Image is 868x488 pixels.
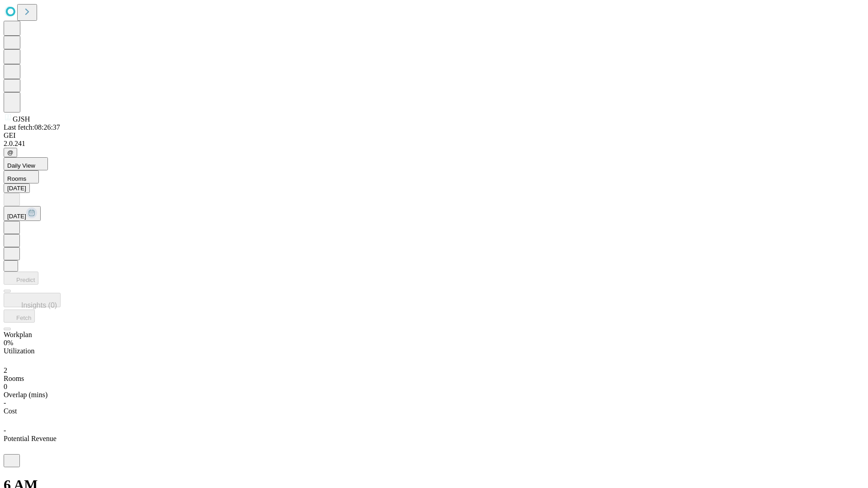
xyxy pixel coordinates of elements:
span: Potential Revenue [4,435,57,442]
span: Workplan [4,331,32,338]
span: Rooms [7,175,26,182]
span: 0 [4,383,7,390]
span: [DATE] [7,213,26,220]
span: Daily View [7,162,35,169]
button: Rooms [4,170,39,183]
div: 2.0.241 [4,140,864,148]
span: 0% [4,339,13,347]
span: GJSH [13,115,30,123]
span: 2 [4,366,7,374]
button: Daily View [4,157,48,170]
span: Last fetch: 08:26:37 [4,123,60,131]
span: Overlap (mins) [4,391,47,399]
button: @ [4,148,17,157]
span: Cost [4,407,17,415]
div: GEI [4,131,864,140]
span: Utilization [4,347,34,355]
button: [DATE] [4,206,41,221]
span: Insights (0) [21,301,57,309]
span: @ [7,149,14,156]
span: - [4,427,6,434]
button: Fetch [4,310,35,323]
span: Rooms [4,375,24,382]
button: Insights (0) [4,293,61,307]
button: [DATE] [4,183,30,193]
button: Predict [4,272,38,285]
span: - [4,399,6,407]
